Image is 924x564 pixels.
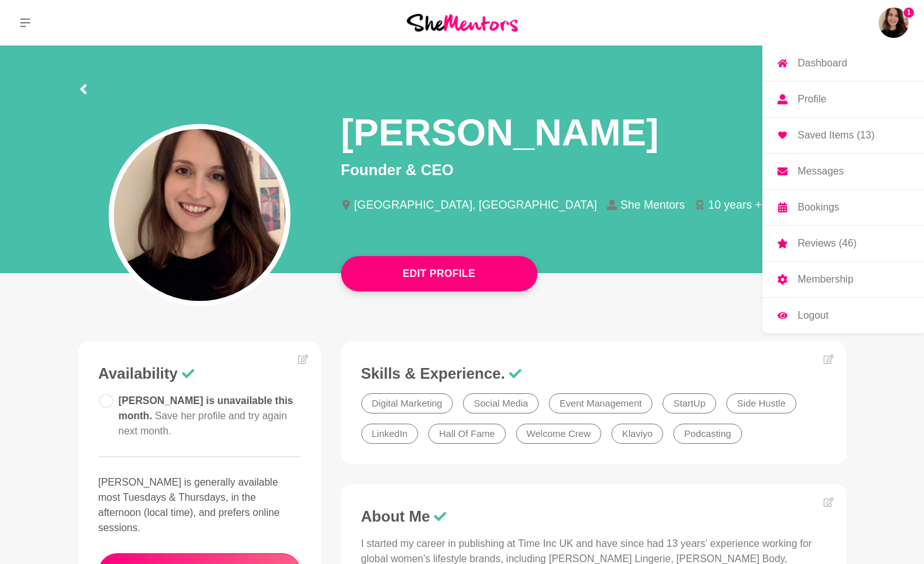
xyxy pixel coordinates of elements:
[99,475,301,536] p: [PERSON_NAME] is generally available most Tuesdays & Thursdays, in the afternoon (local time), an...
[341,159,846,181] p: Founder & CEO
[762,190,924,225] a: Bookings
[762,118,924,153] a: Saved Items (13)
[607,199,695,211] li: She Mentors
[361,364,826,383] h3: Skills & Experience.
[798,202,839,212] p: Bookings
[798,274,853,285] p: Membership
[119,410,287,436] span: Save her profile and try again next month.
[762,226,924,261] a: Reviews (46)
[798,58,847,68] p: Dashboard
[798,130,875,140] p: Saved Items (13)
[904,8,914,18] span: 1
[798,310,829,321] p: Logout
[762,154,924,189] a: Messages
[341,256,537,291] button: Edit Profile
[798,166,844,176] p: Messages
[695,199,772,211] li: 10 years +
[341,109,659,156] h1: [PERSON_NAME]
[361,507,826,526] h3: About Me
[798,94,826,104] p: Profile
[341,199,608,211] li: [GEOGRAPHIC_DATA], [GEOGRAPHIC_DATA]
[879,8,909,38] img: Ali Adey
[798,238,856,248] p: Reviews (46)
[99,364,301,383] h3: Availability
[762,46,924,81] a: Dashboard
[119,395,294,436] span: [PERSON_NAME] is unavailable this month.
[762,82,924,117] a: Profile
[879,8,909,38] a: Ali Adey1DashboardProfileSaved Items (13)MessagesBookingsReviews (46)MembershipLogout
[407,14,518,31] img: She Mentors Logo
